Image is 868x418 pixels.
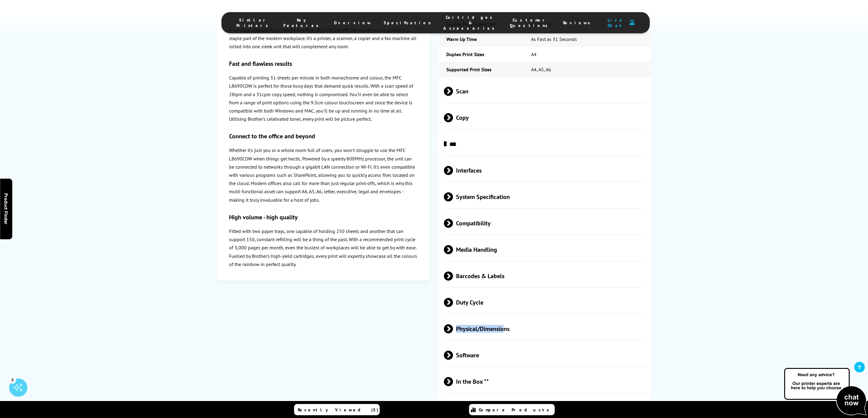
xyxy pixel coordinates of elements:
span: Software [444,344,645,366]
span: Reviews [563,20,594,25]
td: A4, A5, A6 [523,62,651,77]
td: Warm Up Time [439,32,523,47]
h3: Connect to the office and beyond [229,133,417,140]
span: Duty Cycle [444,291,645,314]
span: Recently Viewed (5) [298,407,379,413]
span: Similar Printers [237,17,272,28]
span: Media Handling [444,238,645,261]
span: Barcodes & Labels [444,265,645,287]
h3: High volume - high quality [229,213,417,221]
span: Interfaces [444,159,645,182]
span: System Specification [444,185,645,208]
span: Live Chat [606,17,626,28]
span: Copy [444,106,645,129]
span: In the Box ** [444,370,645,393]
p: Whether it's just you or a whole room full of users, you won't struggle to use the MFC L8690CDW w... [229,147,417,204]
a: Compare Products [469,404,555,415]
td: Supported Print Sizes [439,62,523,77]
span: Key Features [284,17,322,28]
span: Cartridges & Accessories [444,15,498,31]
div: 3 [9,376,16,383]
td: A4 [523,47,651,62]
span: Overview [334,20,372,25]
span: Scan [444,80,645,103]
img: user-headset-duotone.svg [630,19,635,25]
a: Recently Viewed (5) [294,404,380,415]
p: Fitted with two paper trays, one capable of holding 250 sheets and another that can support 150, ... [229,227,417,268]
h3: Fast and flawless results [229,60,417,68]
span: Compare Products [479,407,553,413]
span: Customer Questions [510,17,551,28]
td: As Fast as 31 Seconds [523,32,651,47]
p: A versatile addition to any home or office, the MFC L8690CDW multifunction printer is a staple pa... [229,26,417,51]
span: Specification [384,20,431,25]
span: Physical/Dimensions [444,317,645,340]
span: Product Finder [3,194,9,225]
img: Open Live Chat window [783,367,868,417]
span: Compatibility [444,212,645,234]
p: Capable of printing 31 sheets per minute in both monochrome and colour, the MFC L8690CDW is perfe... [229,74,417,123]
td: Duplex Print Sizes [439,47,523,62]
